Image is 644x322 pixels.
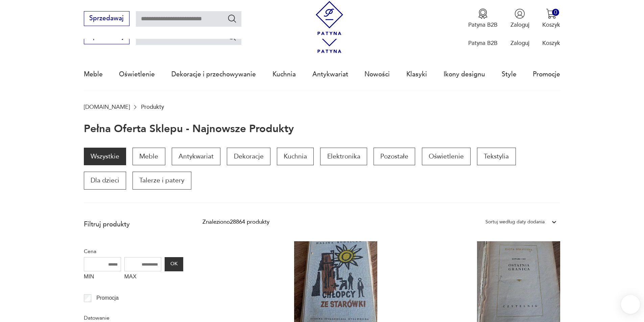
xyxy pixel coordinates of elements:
[542,21,560,29] p: Koszyk
[468,39,498,47] p: Patyna B2B
[133,172,191,189] a: Talerze i patery
[165,257,183,271] button: OK
[84,59,103,90] a: Meble
[502,59,517,90] a: Style
[141,104,164,110] p: Produkty
[542,39,560,47] p: Koszyk
[478,8,488,19] img: Ikona medalu
[84,123,294,135] h1: Pełna oferta sklepu - najnowsze produkty
[84,172,126,189] a: Dla dzieci
[312,59,348,90] a: Antykwariat
[312,1,347,35] img: Patyna - sklep z meblami i dekoracjami vintage
[119,59,155,90] a: Oświetlenie
[621,295,640,314] iframe: Smartsupp widget button
[422,148,471,165] a: Oświetlenie
[364,59,390,90] a: Nowości
[444,59,485,90] a: Ikony designu
[84,148,126,165] a: Wszystkie
[468,8,498,29] a: Ikona medaluPatyna B2B
[227,32,237,42] button: Szukaj
[84,271,121,284] label: MIN
[133,148,165,165] a: Meble
[172,148,220,165] a: Antykwariat
[227,14,237,23] button: Szukaj
[485,218,545,226] div: Sortuj według daty dodania
[96,294,119,302] p: Promocja
[510,8,529,29] button: Zaloguj
[227,148,270,165] a: Dekoracje
[84,34,129,40] a: Sprzedawaj
[171,59,256,90] a: Dekoracje i przechowywanie
[84,247,183,256] p: Cena
[468,21,498,29] p: Patyna B2B
[546,8,556,19] img: Ikona koszyka
[277,148,314,165] a: Kuchnia
[515,8,525,19] img: Ikonka użytkownika
[84,11,129,26] button: Sprzedawaj
[468,8,498,29] button: Patyna B2B
[320,148,367,165] a: Elektronika
[552,9,559,16] div: 0
[477,148,516,165] a: Tekstylia
[84,220,183,229] p: Filtruj produkty
[510,39,529,47] p: Zaloguj
[374,148,415,165] a: Pozostałe
[272,59,296,90] a: Kuchnia
[510,21,529,29] p: Zaloguj
[533,59,560,90] a: Promocje
[542,8,560,29] button: 0Koszyk
[124,271,162,284] label: MAX
[84,16,129,22] a: Sprzedawaj
[84,104,130,110] a: [DOMAIN_NAME]
[202,218,269,226] div: Znaleziono 28864 produkty
[406,59,427,90] a: Klasyki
